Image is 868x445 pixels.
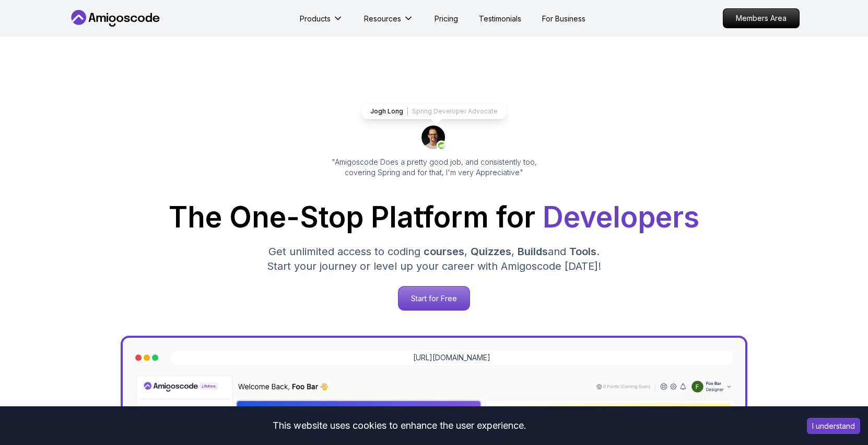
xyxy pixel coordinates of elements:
[518,245,548,258] span: Builds
[424,245,464,258] span: courses
[398,286,470,311] a: Start for Free
[370,107,403,116] p: Jogh Long
[435,13,458,24] a: Pricing
[542,13,585,24] a: For Business
[300,13,331,24] p: Products
[259,244,609,273] p: Get unlimited access to coding , , and . Start your journey or level up your career with Amigosco...
[8,414,791,437] div: This website uses cookies to enhance the user experience.
[479,13,521,24] a: Testimonials
[413,352,490,363] a: [URL][DOMAIN_NAME]
[807,418,860,434] button: Accept cookies
[421,125,447,151] img: josh long
[300,13,343,32] button: Products
[723,9,799,28] p: Members Area
[471,245,511,258] span: Quizzes
[412,107,498,116] p: Spring Developer Advocate
[398,287,470,310] p: Start for Free
[364,13,414,32] button: Resources
[77,203,791,232] h1: The One-Stop Platform for
[723,8,800,28] a: Members Area
[569,245,596,258] span: Tools
[543,200,699,234] span: Developers
[364,13,401,24] p: Resources
[317,157,551,178] p: "Amigoscode Does a pretty good job, and consistently too, covering Spring and for that, I'm very ...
